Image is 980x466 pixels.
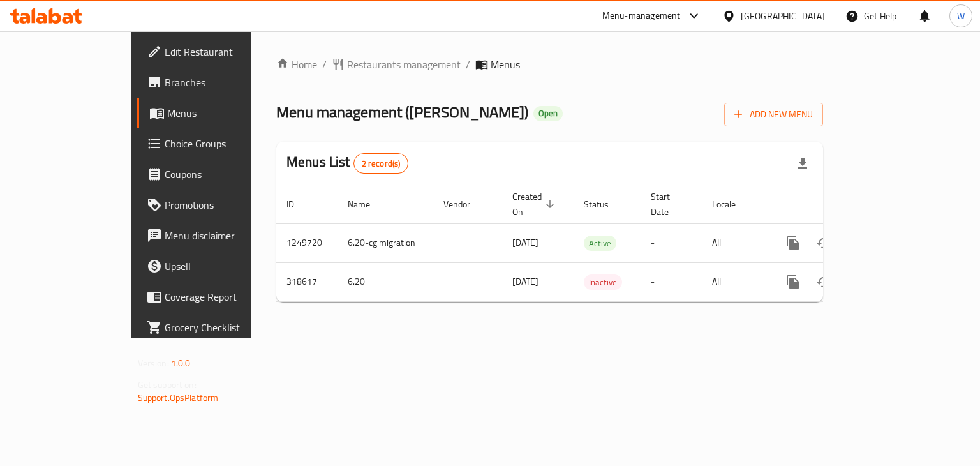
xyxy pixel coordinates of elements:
span: Inactive [584,275,622,290]
button: more [778,228,808,259]
span: Grocery Checklist [165,320,285,335]
div: Menu-management [602,8,681,24]
a: Restaurants management [332,57,461,72]
span: Restaurants management [347,57,461,72]
span: Get support on: [138,377,197,393]
div: Total records count [353,153,409,174]
button: Add New Menu [724,103,823,126]
span: Coverage Report [165,289,285,304]
span: Branches [165,75,285,90]
a: Menu disclaimer [137,220,295,251]
span: Name [348,197,387,212]
a: Menus [137,98,295,128]
span: ID [286,197,311,212]
td: 6.20 [338,262,433,301]
a: Promotions [137,190,295,220]
span: Menu management ( [PERSON_NAME] ) [276,98,528,126]
span: [DATE] [512,273,538,290]
span: Add New Menu [734,107,813,123]
a: Grocery Checklist [137,312,295,343]
span: Locale [712,197,752,212]
a: Choice Groups [137,128,295,159]
span: Promotions [165,197,285,213]
span: Edit Restaurant [165,44,285,59]
td: All [702,262,768,301]
span: Coupons [165,167,285,182]
li: / [322,57,327,72]
td: - [641,223,702,262]
th: Actions [768,185,910,224]
td: 318617 [276,262,338,301]
h2: Menus List [286,153,408,174]
a: Edit Restaurant [137,36,295,67]
a: Upsell [137,251,295,282]
a: Coverage Report [137,282,295,312]
span: Open [533,108,563,119]
div: [GEOGRAPHIC_DATA] [741,9,825,23]
span: Menus [167,105,285,121]
td: - [641,262,702,301]
span: Menus [491,57,520,72]
span: Choice Groups [165,136,285,151]
span: 2 record(s) [354,158,408,170]
nav: breadcrumb [276,57,823,72]
button: Change Status [808,267,839,297]
a: Coupons [137,159,295,190]
a: Support.OpsPlatform [138,389,219,406]
button: more [778,267,808,297]
div: Export file [787,148,818,179]
span: Vendor [443,197,487,212]
td: All [702,223,768,262]
span: Active [584,236,616,251]
a: Branches [137,67,295,98]
div: Open [533,106,563,121]
span: Status [584,197,625,212]
span: Menu disclaimer [165,228,285,243]
td: 1249720 [276,223,338,262]
span: W [957,9,965,23]
li: / [466,57,470,72]
div: Inactive [584,274,622,290]
span: Created On [512,189,558,220]
span: Version: [138,355,169,372]
span: 1.0.0 [171,355,191,372]
span: Start Date [651,189,687,220]
a: Home [276,57,317,72]
td: 6.20-cg migration [338,223,433,262]
span: [DATE] [512,234,538,251]
span: Upsell [165,259,285,274]
table: enhanced table [276,185,910,302]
